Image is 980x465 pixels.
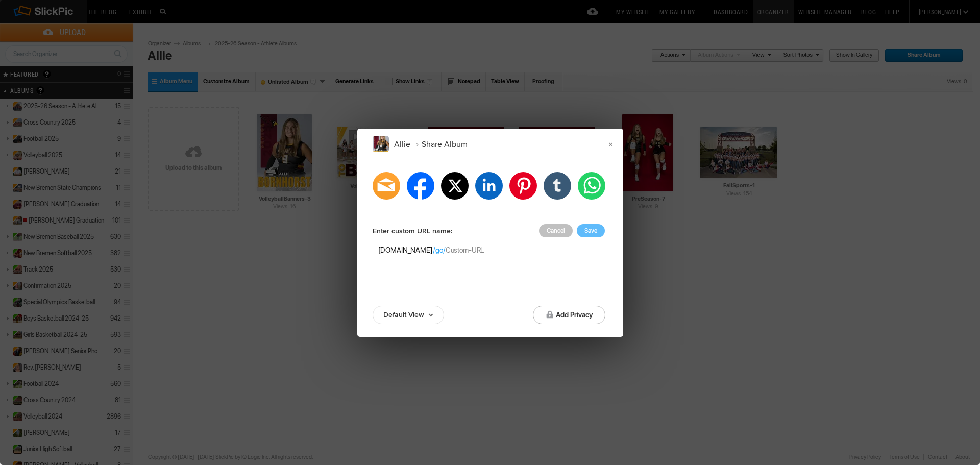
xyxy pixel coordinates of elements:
li: Allie [394,136,410,153]
li: linkedin [475,172,503,200]
button: Cancel [539,224,573,237]
button: Save [577,224,605,237]
li: tumblr [544,172,571,200]
li: pinterest [509,172,537,200]
input: Custom-URL [446,245,600,255]
li: facebook [407,172,434,200]
li: Share Album [410,136,468,153]
a: /go/ [433,245,446,255]
div: [DOMAIN_NAME] [378,245,433,255]
li: whatsapp [578,172,605,200]
div: Enter custom URL name: [373,225,452,238]
a: × [598,129,623,159]
button: Add Privacy [533,306,605,324]
li: twitter [441,172,469,200]
img: VolleyballBanners-3.png [373,136,389,152]
a: Default View [373,306,444,324]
